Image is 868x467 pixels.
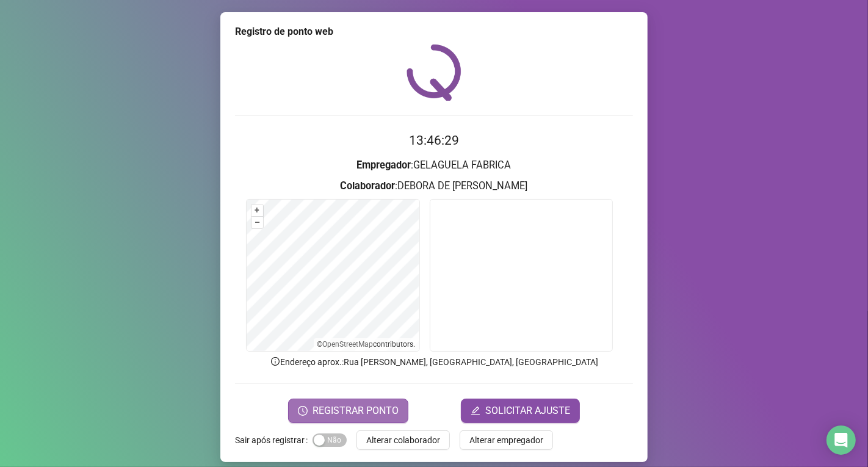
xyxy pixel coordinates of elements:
img: QRPoint [407,44,461,101]
a: OpenStreetMap [323,340,374,349]
span: info-circle [270,356,281,367]
button: + [251,205,263,216]
button: Alterar colaborador [356,430,450,450]
li: © contributors. [317,340,416,349]
h3: : GELAGUELA FABRICA [235,157,633,173]
label: Sair após registrar [235,430,313,450]
p: Endereço aprox. : Rua [PERSON_NAME], [GEOGRAPHIC_DATA], [GEOGRAPHIC_DATA] [235,355,633,369]
span: Alterar colaborador [366,433,440,447]
time: 13:46:29 [409,133,459,148]
h3: : DEBORA DE [PERSON_NAME] [235,178,633,194]
span: SOLICITAR AJUSTE [485,404,570,418]
span: REGISTRAR PONTO [313,404,399,418]
strong: Colaborador [341,180,396,192]
div: Registro de ponto web [235,24,633,39]
span: clock-circle [298,406,308,416]
button: – [251,217,263,228]
span: Alterar empregador [469,433,543,447]
button: REGISTRAR PONTO [288,399,408,423]
strong: Empregador [357,159,411,171]
span: edit [471,406,480,416]
button: Alterar empregador [460,430,553,450]
button: editSOLICITAR AJUSTE [461,399,580,423]
div: Open Intercom Messenger [826,425,856,455]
